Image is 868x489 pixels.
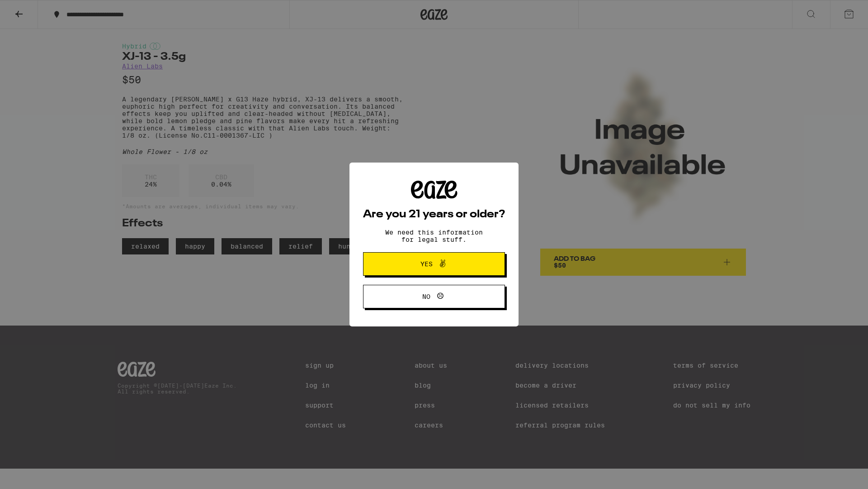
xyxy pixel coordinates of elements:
span: No [422,293,430,300]
button: No [363,285,505,308]
button: Yes [363,252,505,276]
h2: Are you 21 years or older? [363,209,505,220]
span: Yes [420,261,433,267]
p: We need this information for legal stuff. [377,229,491,243]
